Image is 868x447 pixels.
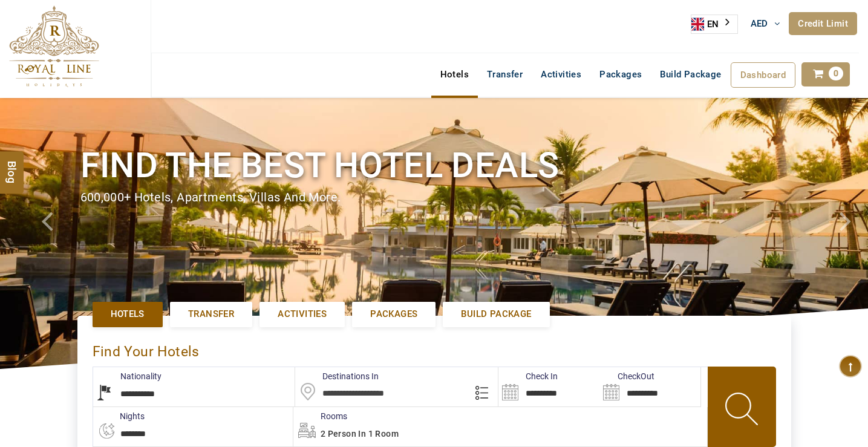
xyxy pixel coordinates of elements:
a: Transfer [170,302,252,327]
label: Rooms [293,410,347,422]
a: 0 [801,62,850,86]
a: Packages [590,62,651,86]
label: Check In [498,370,558,382]
input: Search [599,367,700,406]
span: 0 [829,67,843,80]
div: Language [691,15,738,34]
span: AED [751,18,768,29]
aside: Language selected: English [691,15,738,34]
a: Hotels [431,62,478,86]
a: Packages [352,302,436,327]
a: Hotels [93,302,163,327]
span: Dashboard [740,70,786,80]
a: EN [691,15,737,33]
div: 600,000+ hotels, apartments, villas and more. [80,189,788,206]
label: Destinations In [295,370,379,382]
input: Search [498,367,599,406]
a: Activities [259,302,345,327]
span: Activities [278,308,327,321]
label: nights [93,410,145,422]
span: 2 Person in 1 Room [321,429,399,439]
label: CheckOut [599,370,654,382]
span: Hotels [111,308,145,321]
a: Build Package [443,302,549,327]
span: Build Package [461,308,531,321]
a: Credit Limit [789,12,857,35]
a: Activities [532,62,590,86]
a: Build Package [651,62,730,86]
a: Transfer [478,62,532,86]
div: Find Your Hotels [93,331,776,367]
label: Nationality [93,370,162,382]
img: The Royal Line Holidays [9,5,99,87]
span: Transfer [188,308,234,321]
span: Packages [370,308,417,321]
h1: Find the best hotel deals [80,143,788,188]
